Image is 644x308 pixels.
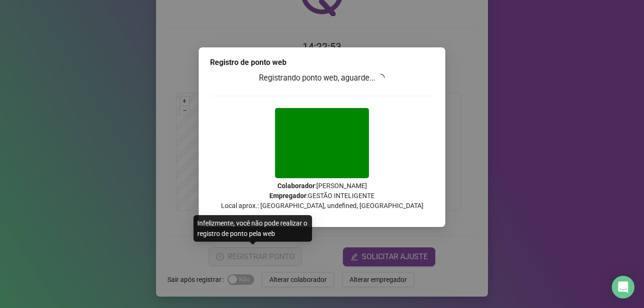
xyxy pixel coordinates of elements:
[193,215,312,242] div: Infelizmente, você não pode realizar o registro de ponto pela web
[277,182,315,190] strong: Colaborador
[275,108,369,178] img: 2Q==
[377,73,386,82] span: loading
[612,276,635,299] div: Open Intercom Messenger
[210,57,434,68] div: Registro de ponto web
[269,192,306,199] strong: Empregador
[210,72,434,84] h3: Registrando ponto web, aguarde...
[210,181,434,211] p: : [PERSON_NAME] : GESTÃO INTELIGENTE Local aprox.: [GEOGRAPHIC_DATA], undefined, [GEOGRAPHIC_DATA]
